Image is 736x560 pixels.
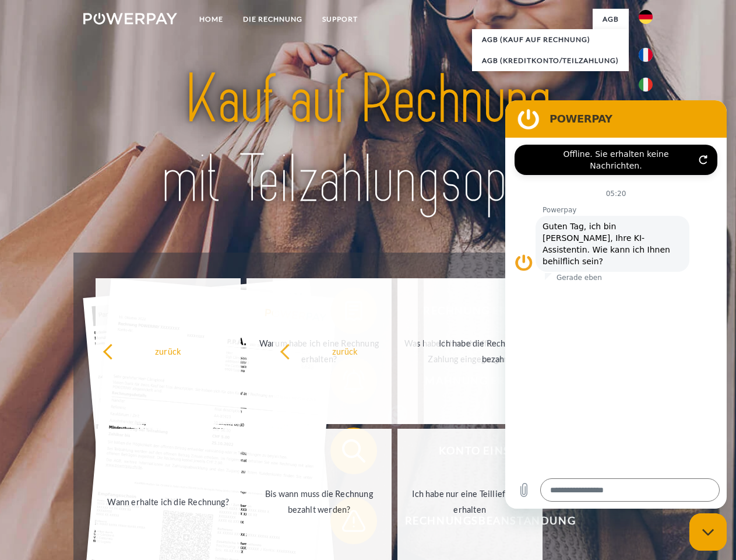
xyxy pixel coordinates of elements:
img: title-powerpay_de.svg [111,56,625,223]
a: AGB (Kauf auf Rechnung) [472,29,629,50]
div: zurück [280,343,411,359]
div: Ich habe die Rechnung bereits bezahlt [431,335,562,367]
div: Ich habe nur eine Teillieferung erhalten [404,486,536,517]
iframe: Messaging-Fenster [505,100,727,509]
iframe: Schaltfläche zum Öffnen des Messaging-Fensters; Konversation läuft [689,513,727,551]
div: Warum habe ich eine Rechnung erhalten? [253,335,385,367]
div: zurück [103,343,234,359]
div: Bis wann muss die Rechnung bezahlt werden? [253,486,385,517]
a: Home [189,9,233,30]
img: it [639,78,653,92]
a: DIE RECHNUNG [233,9,312,30]
img: de [639,10,653,24]
img: logo-powerpay-white.svg [83,13,177,24]
div: Wann erhalte ich die Rechnung? [103,494,234,509]
img: fr [639,48,653,62]
a: AGB (Kreditkonto/Teilzahlung) [472,50,629,71]
a: agb [593,9,629,30]
a: SUPPORT [312,9,368,30]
